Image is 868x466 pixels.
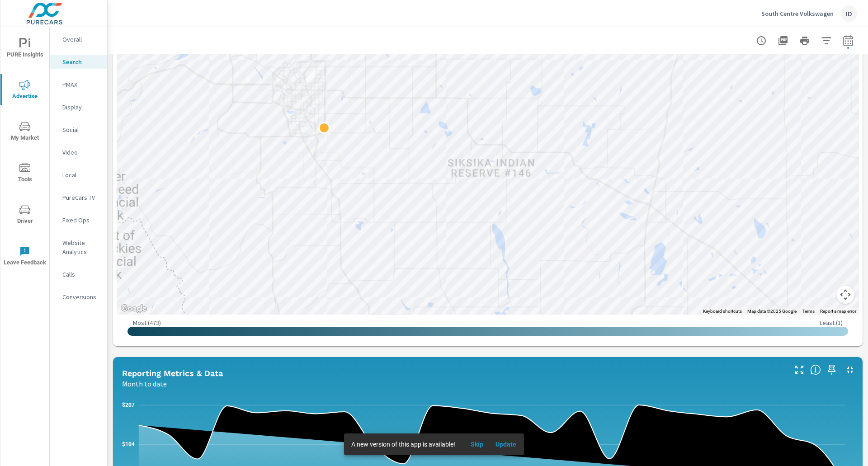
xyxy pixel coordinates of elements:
[62,103,100,112] p: Display
[3,246,47,268] span: Leave Feedback
[62,216,100,225] p: Fixed Ops
[62,57,100,66] p: Search
[50,268,107,281] div: Calls
[62,170,100,179] p: Local
[50,78,107,91] div: PMAX
[62,125,100,134] p: Social
[466,440,488,448] span: Skip
[810,364,821,375] span: Understand Search data over time and see how metrics compare to each other.
[761,9,834,18] p: South Centre Volkswagen
[50,123,107,137] div: Social
[796,32,814,50] button: Print Report
[133,319,161,327] p: Most ( 473 )
[3,121,47,143] span: My Market
[50,55,107,69] div: Search
[495,440,517,448] span: Update
[50,168,107,182] div: Local
[703,308,742,315] button: Keyboard shortcuts
[122,368,223,378] h5: Reporting Metrics & Data
[825,362,839,377] span: Save this to your personalized report
[3,204,47,226] span: Driver
[50,146,107,159] div: Video
[839,32,857,50] button: Select Date Range
[62,270,100,279] p: Calls
[0,27,49,277] div: nav menu
[3,163,47,185] span: Tools
[820,309,856,314] a: Report a map error
[747,309,797,314] span: Map data ©2025 Google
[351,441,455,448] span: A new version of this app is available!
[820,319,843,327] p: Least ( 1 )
[50,33,107,46] div: Overall
[122,441,135,447] text: $104
[774,32,792,50] button: "Export Report to PDF"
[491,437,520,452] button: Update
[817,32,835,50] button: Apply Filters
[62,80,100,89] p: PMAX
[843,362,857,377] button: Minimize Widget
[62,35,100,44] p: Overall
[50,290,107,304] div: Conversions
[62,292,100,301] p: Conversions
[802,309,815,314] a: Terms (opens in new tab)
[462,437,491,452] button: Skip
[119,303,149,315] a: Open this area in Google Maps (opens a new window)
[119,303,149,315] img: Google
[62,193,100,202] p: PureCars TV
[50,100,107,114] div: Display
[50,191,107,204] div: PureCars TV
[62,238,100,256] p: Website Analytics
[50,213,107,227] div: Fixed Ops
[50,236,107,259] div: Website Analytics
[841,5,857,22] div: ID
[62,148,100,157] p: Video
[3,38,47,60] span: PURE Insights
[792,362,807,377] button: Make Fullscreen
[122,378,167,389] p: Month to date
[3,80,47,102] span: Advertise
[122,402,135,408] text: $207
[836,286,854,304] button: Map camera controls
